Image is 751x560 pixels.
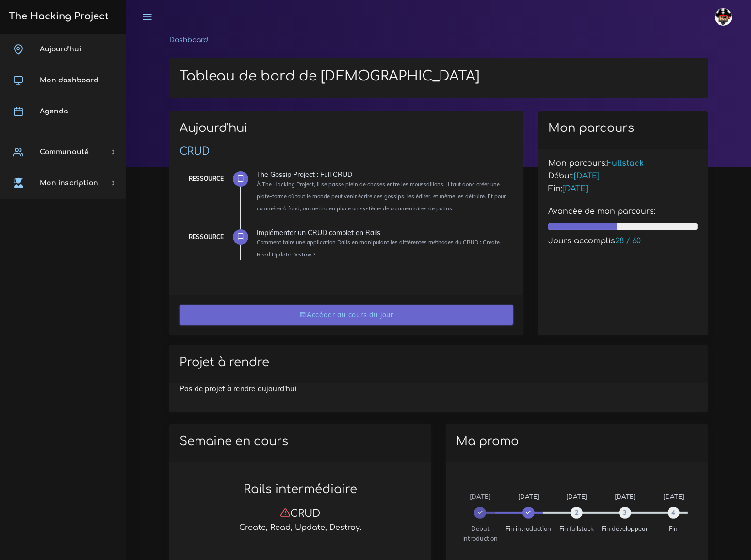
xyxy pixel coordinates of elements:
[180,68,698,85] h1: Tableau de bord de [DEMOGRAPHIC_DATA]
[548,207,698,216] h5: Avancée de mon parcours:
[663,493,684,500] span: [DATE]
[40,77,98,84] span: Mon dashboard
[6,11,109,22] h3: The Hacking Project
[615,237,641,245] span: 28 / 60
[189,174,224,184] div: Ressource
[559,525,594,532] span: Fin fullstack
[566,493,587,500] span: [DATE]
[571,507,583,519] span: 2
[180,305,513,325] a: Accéder au cours du jour
[189,232,224,242] div: Ressource
[180,507,421,520] h3: CRUD
[715,8,732,26] img: avatar
[257,181,506,212] small: À The Hacking Project, il se passe plein de choses entre les moussaillons. Il faut donc créer une...
[180,482,421,496] h2: Rails intermédiaire
[462,525,498,542] span: Début introduction
[456,434,698,448] h2: Ma promo
[548,159,698,168] h5: Mon parcours:
[522,507,535,519] span: 1
[548,172,698,181] h5: Début:
[602,525,649,532] span: Fin développeur
[40,108,68,115] span: Agenda
[548,184,698,193] h5: Fin:
[169,36,208,44] a: Dashboard
[474,507,486,519] span: 0
[518,493,539,500] span: [DATE]
[180,121,513,142] h2: Aujourd'hui
[257,229,506,236] div: Implémenter un CRUD complet en Rails
[615,493,636,500] span: [DATE]
[40,179,98,187] span: Mon inscription
[562,184,588,193] span: [DATE]
[180,523,421,532] h5: Create, Read, Update, Destroy.
[548,121,698,135] h2: Mon parcours
[40,46,81,53] span: Aujourd'hui
[668,507,680,519] span: 4
[506,525,551,532] span: Fin introduction
[180,145,210,157] a: CRUD
[180,383,698,395] p: Pas de projet à rendre aujourd'hui
[257,239,500,258] small: Comment faire une application Rails en manipulant les différentes méthodes du CRUD : Create Read ...
[669,525,678,532] span: Fin
[40,148,89,156] span: Communauté
[257,171,506,178] div: The Gossip Project : Full CRUD
[548,237,698,246] h5: Jours accomplis
[619,507,631,519] span: 3
[607,159,644,168] span: Fullstack
[180,355,698,369] h2: Projet à rendre
[470,493,490,500] span: [DATE]
[180,434,421,448] h2: Semaine en cours
[574,172,600,180] span: [DATE]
